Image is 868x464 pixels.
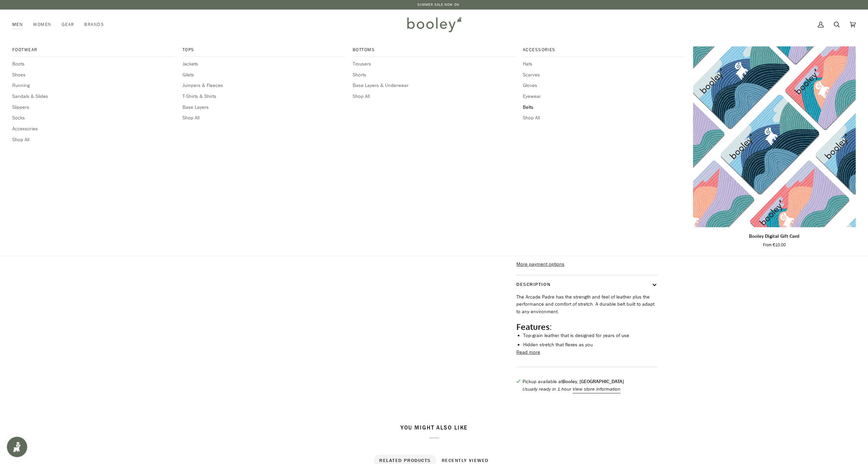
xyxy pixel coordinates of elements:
a: Boots [12,60,175,68]
span: Women [33,21,51,28]
a: Shoes [12,71,175,79]
span: Footwear [12,46,175,53]
span: Related products [379,457,431,464]
img: Booley [404,15,464,34]
a: Bottoms [353,46,515,57]
a: Shorts [353,71,515,79]
a: Tops [182,46,345,57]
p: Usually ready in 1 hour [523,386,624,393]
a: Base Layers & Underwear [353,82,515,89]
a: Belts [523,104,686,111]
span: From €10.00 [763,242,786,248]
span: Tops [182,46,345,53]
a: Hats [523,60,686,68]
a: Booley Digital Gift Card [693,230,856,248]
div: Men Footwear Boots Shoes Running Sandals & Slides Slippers Socks Accessories Shop All Tops Jacket... [12,10,28,40]
p: Pickup available at [523,378,624,386]
p: The Arcade Padre has the strength and feel of leather plus the performance and comfort of stretch... [516,293,658,316]
a: Booley Digital Gift Card [693,46,856,227]
a: Jackets [182,60,345,68]
a: Shop All [182,114,345,122]
h2: Features: [516,322,658,332]
span: Bottoms [353,46,515,53]
a: Trousers [353,60,515,68]
span: Accessories [523,46,686,53]
a: Brands [79,10,109,40]
li: Hidden stretch that flexes as you [523,341,658,349]
button: Read more [516,349,540,356]
a: Shop All [12,136,175,144]
a: Running [12,82,175,89]
a: More payment options [516,261,658,268]
product-grid-item: Booley Digital Gift Card [693,46,856,248]
a: SUMMER SALE NOW ON [417,2,459,7]
a: T-Shirts & Shirts [182,93,345,100]
a: Scarves [523,71,686,79]
a: Sandals & Slides [12,93,175,100]
strong: Booley, [GEOGRAPHIC_DATA] [562,378,624,385]
button: Description [516,275,658,293]
a: Base Layers [182,104,345,111]
h2: You might also like [199,424,669,438]
a: Socks [12,114,175,122]
li: Top-grain leather that is designed for years of use [523,332,658,339]
a: Jumpers & Fleeces [182,82,345,89]
a: Slippers [12,104,175,111]
a: Gear [57,10,79,40]
span: Recently viewed [442,457,489,464]
a: Accessories [523,46,686,57]
a: Gloves [523,82,686,89]
button: View store information [573,386,620,393]
a: Gilets [182,71,345,79]
a: Shop All [523,114,686,122]
a: Eyewear [523,93,686,100]
iframe: Button to open loyalty program pop-up [7,437,27,457]
a: Footwear [12,46,175,57]
span: Brands [84,21,104,28]
p: Booley Digital Gift Card [749,233,799,240]
a: Men [12,10,28,40]
span: Gear [62,21,74,28]
a: Accessories [12,125,175,133]
a: Shop All [353,93,515,100]
product-grid-item-variant: €10.00 [693,46,856,227]
a: Women [28,10,56,40]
